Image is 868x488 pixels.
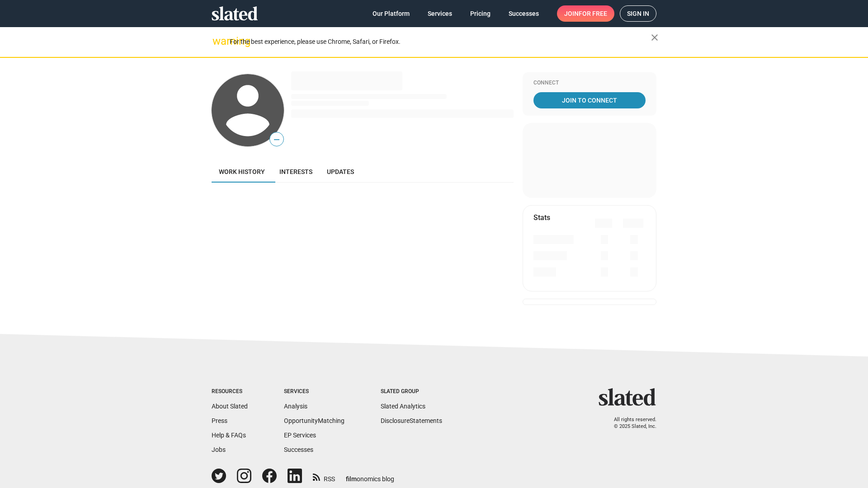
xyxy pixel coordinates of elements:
mat-icon: close [649,32,660,43]
span: Join [564,5,607,22]
a: EP Services [284,432,316,439]
a: Pricing [463,5,498,22]
a: Sign in [620,5,656,22]
a: Work history [212,161,272,183]
span: Sign in [627,6,649,21]
span: Successes [509,5,539,22]
span: Pricing [470,5,491,22]
div: Services [284,388,344,395]
a: Our Platform [365,5,417,22]
span: Work history [219,168,265,175]
div: Connect [533,80,646,87]
a: Press [212,417,227,424]
a: DisclosureStatements [381,417,442,424]
a: Services [420,5,459,22]
span: film [346,475,357,483]
div: Slated Group [381,388,442,395]
div: Resources [212,388,248,395]
a: Updates [320,161,361,183]
span: Join To Connect [535,92,644,108]
a: Successes [501,5,546,22]
p: All rights reserved. © 2025 Slated, Inc. [604,417,656,430]
a: Interests [272,161,320,183]
a: Join To Connect [533,92,646,108]
span: Updates [327,168,354,175]
span: for free [579,5,607,22]
a: Analysis [284,403,307,410]
a: Joinfor free [557,5,614,22]
span: Interests [279,168,312,175]
mat-icon: warning [212,36,223,47]
span: Our Platform [373,5,410,22]
a: Help & FAQs [212,432,246,439]
a: Jobs [212,446,226,453]
a: RSS [313,469,335,483]
mat-card-title: Stats [533,213,550,222]
a: Successes [284,446,313,453]
a: filmonomics blog [346,468,394,483]
div: For the best experience, please use Chrome, Safari, or Firefox. [230,36,651,48]
a: OpportunityMatching [284,417,344,424]
span: — [270,134,283,145]
span: Services [428,5,452,22]
a: About Slated [212,403,248,410]
a: Slated Analytics [381,403,425,410]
